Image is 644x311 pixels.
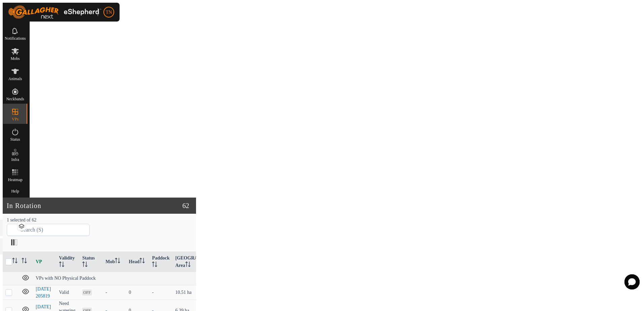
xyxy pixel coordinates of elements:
span: Infra [11,158,19,162]
span: Help [11,189,19,193]
span: Status [10,137,20,141]
th: Head [126,252,149,272]
p-sorticon: Activate to sort [185,263,191,268]
p-sorticon: Activate to sort [82,263,88,268]
span: Animals [8,77,22,81]
th: Status [79,252,103,272]
a: Help [3,184,27,196]
td: - [149,285,172,300]
input: Search (S) [7,224,90,236]
a: [DATE] 205819 [36,286,51,299]
td: Valid [56,285,79,300]
th: [GEOGRAPHIC_DATA] Area [172,252,196,272]
span: 1 selected of 62 [7,217,36,222]
span: VPs [12,117,19,121]
td: 10.51 ha [172,285,196,300]
div: - [105,289,123,296]
span: 62 [183,201,189,211]
span: Mobs [10,57,20,61]
th: VP [33,252,56,272]
p-sorticon: Activate to sort [12,259,18,264]
th: Validity [56,252,79,272]
div: VPs with NO Physical Paddock [36,276,193,281]
span: OFF [82,289,92,295]
th: Paddock [149,252,172,272]
p-sorticon: Activate to sort [59,263,64,268]
h2: In Rotation [7,202,183,210]
span: Notifications [5,36,26,40]
th: Mob [103,252,126,272]
p-sorticon: Activate to sort [22,259,27,264]
button: Map Layers [18,222,26,230]
span: Heatmap [8,178,22,182]
p-sorticon: Activate to sort [152,263,157,268]
p-sorticon: Activate to sort [139,259,145,264]
td: 0 [126,285,149,300]
img: Gallagher Logo [8,5,101,19]
p-sorticon: Activate to sort [115,259,120,264]
span: TN [106,9,112,16]
span: Neckbands [6,97,24,101]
